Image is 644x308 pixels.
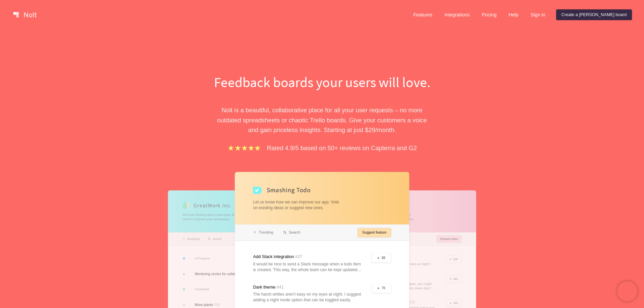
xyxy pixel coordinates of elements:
[408,9,438,20] a: Features
[439,9,475,20] a: Integrations
[267,143,417,153] p: Rated 4.9/5 based on 50+ reviews on Capterra and G2
[206,72,438,92] h1: Feedback boards your users will love.
[617,281,637,301] iframe: Chatra live chat
[227,144,261,152] img: stars.b067e34983.png
[556,9,632,20] a: Create a [PERSON_NAME] board
[525,9,551,20] a: Sign in
[476,9,502,20] a: Pricing
[503,9,524,20] a: Help
[206,105,438,135] p: Nolt is a beautiful, collaborative place for all your user requests – no more outdated spreadshee...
